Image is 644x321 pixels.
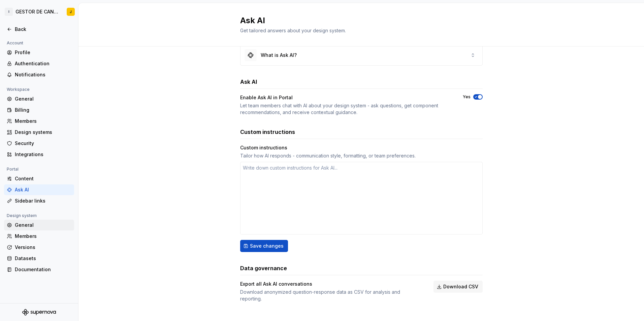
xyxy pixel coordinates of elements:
[240,102,451,116] div: Let team members chat with AI about your design system - ask questions, get component recommendat...
[4,195,74,206] a: Sidebar links
[15,8,59,15] div: GESTOR DE CANDIDATURAS
[15,175,71,182] div: Content
[433,281,483,293] button: Download CSV
[15,107,71,113] div: Billing
[4,127,74,138] a: Design systems
[15,118,71,124] div: Members
[15,233,71,240] div: Members
[4,39,26,47] div: Account
[4,138,74,149] a: Security
[4,231,74,242] a: Members
[240,94,293,101] div: Enable Ask AI in Portal
[4,212,39,220] div: Design system
[240,240,288,252] button: Save changes
[240,28,346,33] span: Get tailored answers about your design system.
[240,264,287,272] h3: Data governance
[15,255,71,262] div: Datasets
[15,244,71,251] div: Versions
[15,71,71,78] div: Notifications
[15,198,71,204] div: Sidebar links
[15,96,71,102] div: General
[15,60,71,67] div: Authentication
[4,220,74,230] a: General
[240,15,475,26] h2: Ask AI
[4,85,32,94] div: Workspace
[4,47,74,58] a: Profile
[240,128,295,136] h3: Custom instructions
[261,52,297,59] div: What is Ask AI?
[240,144,287,151] div: Custom instructions
[443,283,478,290] span: Download CSV
[4,173,74,184] a: Content
[4,149,74,160] a: Integrations
[240,152,483,159] div: Tailor how AI responds - communication style, formatting, or team preferences.
[4,264,74,275] a: Documentation
[4,242,74,253] a: Versions
[240,281,312,287] div: Export all Ask AI conversations
[250,243,284,249] span: Save changes
[15,26,71,33] div: Back
[463,94,471,100] label: Yes
[70,9,72,14] div: J
[4,184,74,195] a: Ask AI
[4,24,74,35] a: Back
[4,94,74,104] a: General
[4,116,74,127] a: Members
[1,4,77,19] button: IGESTOR DE CANDIDATURASJ
[15,129,71,136] div: Design systems
[15,151,71,158] div: Integrations
[240,289,421,302] div: Download anonymized question-response data as CSV for analysis and reporting.
[240,78,257,86] h3: Ask AI
[4,58,74,69] a: Authentication
[5,8,13,16] div: I
[15,186,71,193] div: Ask AI
[4,165,21,173] div: Portal
[15,266,71,273] div: Documentation
[4,69,74,80] a: Notifications
[4,253,74,264] a: Datasets
[22,309,56,316] svg: Supernova Logo
[15,49,71,56] div: Profile
[4,105,74,115] a: Billing
[15,222,71,228] div: General
[15,140,71,147] div: Security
